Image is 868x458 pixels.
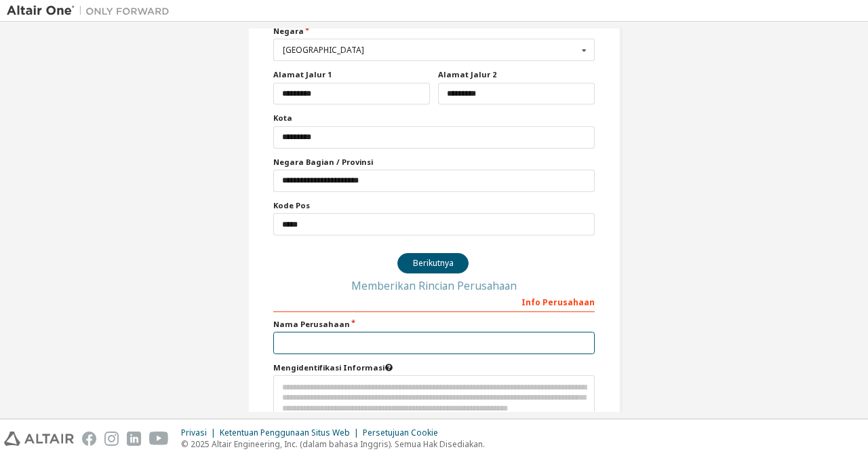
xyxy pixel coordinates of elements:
label: Kode Pos [273,200,595,211]
label: Alamat Jalur 2 [438,69,595,80]
label: Nama Perusahaan [273,319,595,330]
div: Privasi [181,427,220,438]
label: Negara Bagian / Provinsi [273,157,595,168]
img: altair_logo.svg [4,432,74,446]
div: Persetujuan Cookie [363,427,446,438]
img: linkedin.svg [127,432,141,446]
img: instagram.svg [104,432,119,446]
img: youtube.svg [149,432,169,446]
label: Alamat Jalur 1 [273,69,430,80]
label: Negara [273,26,595,37]
div: [GEOGRAPHIC_DATA] [283,46,578,54]
p: © 2025 Altair Engineering, Inc. (dalam bahasa Inggris). Semua Hak Disediakan. [181,438,485,450]
div: Memberikan Rincian Perusahaan [273,282,595,290]
label: Harap berikan informasi apa pun yang akan membantu tim dukungan kami mengidentifikasi perusahaan ... [273,362,595,373]
div: Info Perusahaan [273,290,595,312]
img: Altair Satu [7,4,176,18]
label: Kota [273,113,595,123]
img: facebook.svg [82,432,96,446]
div: Ketentuan Penggunaan Situs Web [220,427,363,438]
button: Berikutnya [397,253,469,273]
